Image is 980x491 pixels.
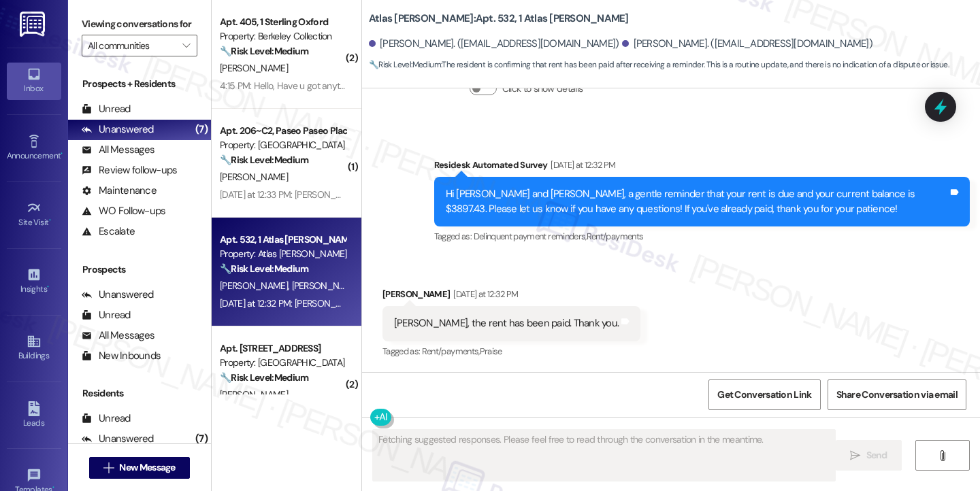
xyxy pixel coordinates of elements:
div: Hi [PERSON_NAME] and [PERSON_NAME], a gentle reminder that your rent is due and your current bala... [446,187,948,216]
div: Prospects + Residents [68,77,211,91]
strong: 🔧 Risk Level: Medium [220,263,308,275]
span: Delinquent payment reminders , [474,231,587,242]
div: Escalate [82,224,135,239]
img: ResiDesk Logo [20,12,48,37]
div: New Inbounds [82,349,161,363]
span: [PERSON_NAME] [291,280,359,292]
div: Apt. 405, 1 Sterling Oxford [220,15,346,29]
input: All communities [88,35,176,56]
div: Apt. 206~C2, Paseo Paseo Place [220,124,346,138]
span: Get Conversation Link [717,388,811,402]
span: [PERSON_NAME] [220,280,292,292]
i:  [182,40,190,51]
span: Rent/payments , [422,345,480,357]
strong: 🔧 Risk Level: Medium [220,154,308,166]
a: Inbox [7,63,61,99]
div: Residesk Automated Survey [434,158,970,177]
span: Praise [480,345,502,357]
span: • [49,216,51,225]
textarea: Fetching suggested responses. Please feel free to read through the conversation in the meantime. [373,430,835,481]
span: Send [866,448,887,462]
div: [DATE] at 12:32 PM [450,287,518,301]
span: • [61,149,63,158]
span: New Message [119,460,175,475]
div: Property: Atlas [PERSON_NAME] [220,247,346,261]
div: [PERSON_NAME] [382,287,640,306]
div: All Messages [82,328,154,343]
button: Get Conversation Link [708,379,820,410]
span: [PERSON_NAME] [220,62,288,74]
div: Tagged as: [434,226,970,246]
span: Share Conversation via email [836,388,958,402]
button: New Message [89,457,190,479]
i:  [103,462,114,473]
span: • [47,282,49,292]
div: [DATE] at 12:32 PM: [PERSON_NAME], the rent has been paid. Thank you. [220,297,503,309]
div: [DATE] at 12:32 PM [547,158,615,172]
div: [PERSON_NAME]. ([EMAIL_ADDRESS][DOMAIN_NAME]) [369,37,619,51]
div: All Messages [82,143,154,157]
div: Apt. [STREET_ADDRESS] [220,341,346,356]
div: Tagged as: [382,341,640,361]
div: Property: [GEOGRAPHIC_DATA] [220,138,346,152]
label: Click to show details [502,82,583,96]
div: Unread [82,308,131,322]
div: Property: Berkeley Collection [220,29,346,44]
i:  [850,450,860,461]
div: Unanswered [82,432,154,446]
div: [PERSON_NAME]. ([EMAIL_ADDRESS][DOMAIN_NAME]) [622,37,872,51]
button: Send [836,440,902,471]
div: WO Follow-ups [82,204,165,218]
a: Insights • [7,263,61,300]
a: Buildings [7,330,61,367]
div: Unread [82,411,131,426]
button: Share Conversation via email [828,379,966,410]
label: Viewing conversations for [82,14,197,35]
strong: 🔧 Risk Level: Medium [220,45,308,57]
div: Maintenance [82,184,157,198]
div: Prospects [68,263,211,277]
div: (7) [192,119,211,140]
div: (7) [192,428,211,450]
span: : The resident is confirming that rent has been paid after receiving a reminder. This is a routin... [369,58,949,72]
a: Site Visit • [7,197,61,233]
span: Rent/payments [587,231,644,242]
div: Apt. 532, 1 Atlas [PERSON_NAME] [220,233,346,247]
div: Unanswered [82,288,154,302]
div: [PERSON_NAME], the rent has been paid. Thank you. [394,316,619,331]
div: Unanswered [82,122,154,137]
span: [PERSON_NAME] [220,171,288,183]
div: Residents [68,386,211,401]
span: [PERSON_NAME] [220,388,288,401]
div: Review follow-ups [82,163,177,177]
div: 4:15 PM: Hello, Have u got anything updated? [220,80,397,92]
b: Atlas [PERSON_NAME]: Apt. 532, 1 Atlas [PERSON_NAME] [369,12,629,26]
strong: 🔧 Risk Level: Medium [220,371,308,384]
strong: 🔧 Risk Level: Medium [369,59,441,70]
div: Property: [GEOGRAPHIC_DATA] [220,356,346,370]
div: Unread [82,102,131,116]
a: Leads [7,397,61,434]
i:  [937,450,947,461]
